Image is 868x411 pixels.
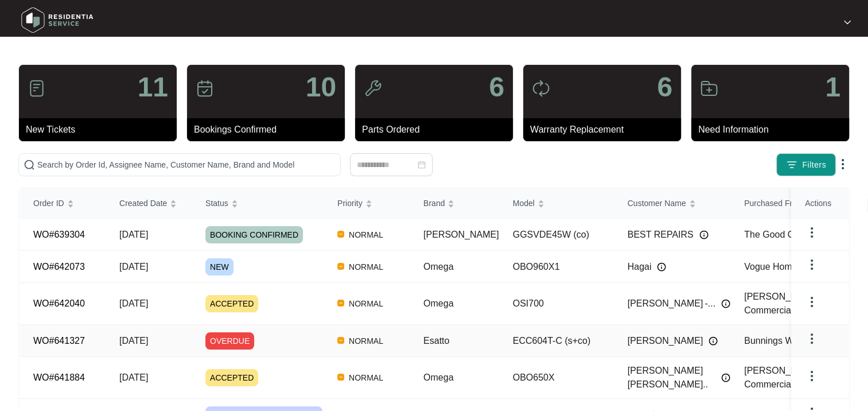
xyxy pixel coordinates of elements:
[33,197,64,210] span: Order ID
[499,251,614,283] td: OBO960X1
[657,73,672,101] p: 6
[196,79,214,98] img: icon
[344,334,388,348] span: NORMAL
[205,295,258,312] span: ACCEPTED
[499,188,614,219] th: Model
[628,197,686,210] span: Customer Name
[410,188,499,219] th: Brand
[744,262,802,272] span: Vogue Homes
[825,73,840,101] p: 1
[709,336,718,346] img: Info icon
[33,373,85,382] a: WO#641884
[628,297,715,311] span: [PERSON_NAME] -...
[306,73,336,101] p: 10
[730,188,845,219] th: Purchased From
[786,159,797,170] img: filter icon
[721,373,730,382] img: Info icon
[513,197,535,210] span: Model
[499,283,614,325] td: OSI700
[205,332,254,350] span: OVERDUE
[324,188,410,219] th: Priority
[337,197,363,210] span: Priority
[791,188,848,219] th: Actions
[337,300,344,307] img: Vercel Logo
[344,228,388,242] span: NORMAL
[805,369,819,383] img: dropdown arrow
[805,295,819,309] img: dropdown arrow
[499,325,614,357] td: ECC604T-C (s+co)
[805,258,819,272] img: dropdown arrow
[106,188,192,219] th: Created Date
[423,373,453,382] span: Omega
[33,298,85,308] a: WO#642040
[744,366,820,389] span: [PERSON_NAME] Commercial
[20,188,106,219] th: Order ID
[119,197,167,210] span: Created Date
[192,188,324,219] th: Status
[423,197,445,210] span: Brand
[337,374,344,381] img: Vercel Logo
[628,260,652,274] span: Hagai
[805,332,819,346] img: dropdown arrow
[532,79,550,98] img: icon
[423,336,449,346] span: Esatto
[37,158,336,171] input: Search by Order Id, Assignee Name, Customer Name, Brand and Model
[337,337,344,344] img: Vercel Logo
[744,336,831,346] span: Bunnings Warehouse
[489,73,504,101] p: 6
[802,159,826,171] span: Filters
[628,228,694,242] span: BEST REPAIRS
[26,123,177,137] p: New Tickets
[194,123,345,137] p: Bookings Confirmed
[119,373,148,382] span: [DATE]
[744,292,820,315] span: [PERSON_NAME] Commercial
[344,297,388,311] span: NORMAL
[337,263,344,270] img: Vercel Logo
[119,230,148,239] span: [DATE]
[721,299,730,308] img: Info icon
[499,357,614,399] td: OBO650X
[776,153,836,176] button: filter iconFilters
[423,298,453,308] span: Omega
[614,188,730,219] th: Customer Name
[364,79,382,98] img: icon
[205,258,233,276] span: NEW
[119,336,148,346] span: [DATE]
[423,230,499,239] span: [PERSON_NAME]
[657,262,666,272] img: Info icon
[530,123,681,137] p: Warranty Replacement
[205,197,228,210] span: Status
[700,79,718,98] img: icon
[344,260,388,274] span: NORMAL
[344,371,388,385] span: NORMAL
[628,334,703,348] span: [PERSON_NAME]
[119,262,148,272] span: [DATE]
[628,364,715,391] span: [PERSON_NAME] [PERSON_NAME]..
[844,20,851,25] img: dropdown arrow
[698,123,849,137] p: Need Information
[28,79,46,98] img: icon
[17,3,98,37] img: residentia service logo
[337,231,344,238] img: Vercel Logo
[119,298,148,308] span: [DATE]
[836,157,850,171] img: dropdown arrow
[744,197,803,210] span: Purchased From
[499,219,614,251] td: GGSVDE45W (co)
[699,230,709,239] img: Info icon
[423,262,453,272] span: Omega
[362,123,513,137] p: Parts Ordered
[805,226,819,239] img: dropdown arrow
[33,230,85,239] a: WO#639304
[24,159,35,170] img: search-icon
[744,230,809,239] span: The Good Guys
[138,73,168,101] p: 11
[33,262,85,272] a: WO#642073
[205,226,303,243] span: BOOKING CONFIRMED
[205,369,258,386] span: ACCEPTED
[33,336,85,346] a: WO#641327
